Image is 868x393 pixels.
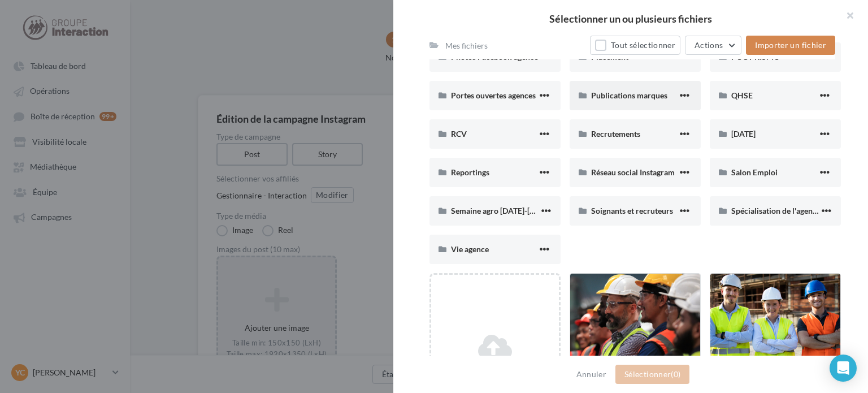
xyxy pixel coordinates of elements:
[615,365,689,384] button: Sélectionner(0)
[590,36,680,55] button: Tout sélectionner
[671,369,680,379] span: (0)
[731,206,821,215] span: Spécialisation de l'agence
[445,40,488,51] div: Mes fichiers
[755,40,826,50] span: Importer un fichier
[591,167,675,177] span: Réseau social Instagram
[451,244,489,254] span: Vie agence
[746,36,835,55] button: Importer un fichier
[591,90,667,100] span: Publications marques
[830,355,857,382] div: Open Intercom Messenger
[451,90,536,100] span: Portes ouvertes agences
[411,14,850,24] h2: Sélectionner un ou plusieurs fichiers
[451,206,552,215] span: Semaine agro [DATE]-[DATE]
[731,52,780,62] span: POC PRISMO
[451,167,489,177] span: Reportings
[731,167,778,177] span: Salon Emploi
[591,129,640,139] span: Recrutements
[695,40,723,50] span: Actions
[451,129,467,139] span: RCV
[591,206,673,215] span: Soignants et recruteurs
[572,368,611,381] button: Annuler
[731,90,753,100] span: QHSE
[685,36,741,55] button: Actions
[451,52,538,62] span: Photos Facebook agence
[731,129,756,139] span: [DATE]
[591,52,628,62] span: Placement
